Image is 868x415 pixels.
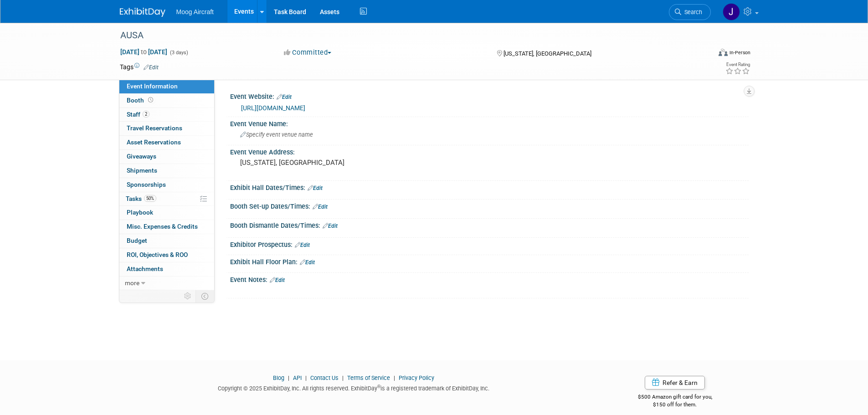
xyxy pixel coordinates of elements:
[176,8,214,15] span: Moog Aircraft
[117,27,697,44] div: AUSA
[230,117,749,128] div: Event Venue Name:
[144,64,159,71] a: Edit
[347,374,390,381] a: Terms of Service
[295,242,310,248] a: Edit
[119,234,214,248] a: Budget
[119,164,214,178] a: Shipments
[230,181,749,193] div: Exhibit Hall Dates/Times:
[669,4,711,20] a: Search
[127,237,147,244] span: Budget
[119,262,214,276] a: Attachments
[119,248,214,262] a: ROI, Objectives & ROO
[230,90,749,102] div: Event Website:
[230,238,749,250] div: Exhibitor Prospectus:
[286,374,292,381] span: |
[127,223,198,230] span: Misc. Expenses & Credits
[723,3,740,20] img: Josh Maday
[277,94,292,100] a: Edit
[120,8,165,17] img: ExhibitDay
[127,181,166,188] span: Sponsorships
[240,131,313,138] span: Specify event venue name
[120,48,168,56] span: [DATE] [DATE]
[270,277,285,283] a: Edit
[125,279,139,287] span: more
[340,374,346,381] span: |
[144,195,156,202] span: 50%
[503,50,591,57] span: [US_STATE], [GEOGRAPHIC_DATA]
[293,374,302,381] a: API
[601,401,749,409] div: $150 off for them.
[127,265,163,272] span: Attachments
[303,374,309,381] span: |
[119,94,214,108] a: Booth
[310,374,339,381] a: Contact Us
[146,97,155,103] span: Booth not reserved yet
[273,374,284,381] a: Blog
[119,206,214,220] a: Playbook
[300,259,315,266] a: Edit
[195,290,214,302] td: Toggle Event Tabs
[230,255,749,267] div: Exhibit Hall Floor Plan:
[120,62,159,72] td: Tags
[230,145,749,157] div: Event Venue Address:
[127,153,156,160] span: Giveaways
[601,387,749,408] div: $500 Amazon gift card for you,
[645,376,705,389] a: Refer & Earn
[127,82,178,90] span: Event Information
[180,290,196,302] td: Personalize Event Tab Strip
[313,204,328,210] a: Edit
[240,159,436,167] pre: [US_STATE], [GEOGRAPHIC_DATA]
[657,47,751,61] div: Event Format
[119,122,214,135] a: Travel Reservations
[119,150,214,164] a: Giveaways
[725,62,750,67] div: Event Rating
[127,111,149,118] span: Staff
[391,374,397,381] span: |
[127,124,182,132] span: Travel Reservations
[377,384,380,389] sup: ®
[119,220,214,234] a: Misc. Expenses & Credits
[127,167,157,174] span: Shipments
[308,185,323,191] a: Edit
[119,277,214,290] a: more
[169,50,188,56] span: (3 days)
[719,49,728,56] img: Format-Inperson.png
[119,108,214,122] a: Staff2
[230,200,749,211] div: Booth Set-up Dates/Times:
[127,138,181,146] span: Asset Reservations
[127,251,188,258] span: ROI, Objectives & ROO
[119,178,214,192] a: Sponsorships
[143,111,149,118] span: 2
[127,209,153,216] span: Playbook
[230,219,749,231] div: Booth Dismantle Dates/Times:
[119,136,214,149] a: Asset Reservations
[681,9,702,15] span: Search
[120,382,588,393] div: Copyright © 2025 ExhibitDay, Inc. All rights reserved. ExhibitDay is a registered trademark of Ex...
[139,48,148,56] span: to
[729,49,750,56] div: In-Person
[127,97,155,104] span: Booth
[281,48,335,57] button: Committed
[119,80,214,93] a: Event Information
[230,273,749,285] div: Event Notes:
[126,195,156,202] span: Tasks
[323,223,338,229] a: Edit
[241,104,305,112] a: [URL][DOMAIN_NAME]
[399,374,434,381] a: Privacy Policy
[119,192,214,206] a: Tasks50%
